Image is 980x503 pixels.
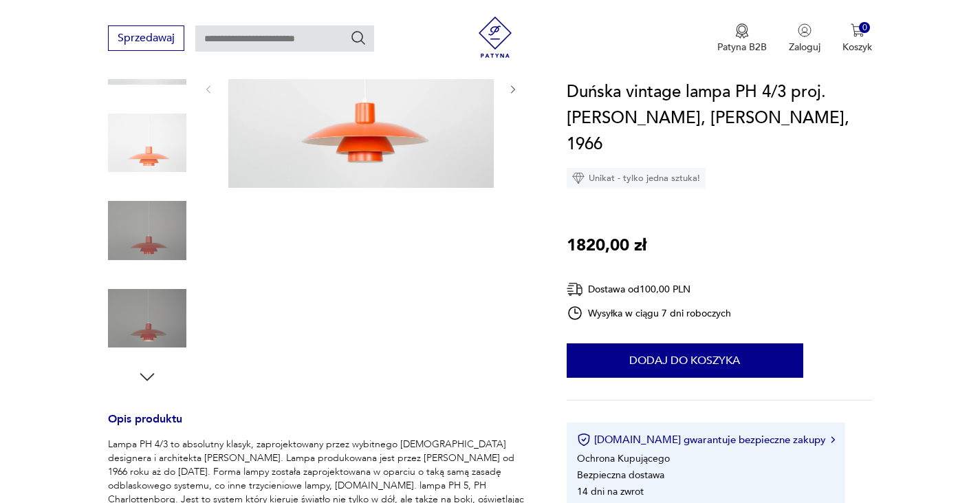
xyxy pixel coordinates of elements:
[577,433,835,447] button: [DOMAIN_NAME] gwarantuje bezpieczne zakupy
[567,79,873,158] h1: Duńska vintage lampa PH 4/3 proj. [PERSON_NAME], [PERSON_NAME], 1966
[572,172,585,184] img: Ikona diamentu
[851,23,864,37] img: Ikona koszyka
[108,415,534,438] h3: Opis produktu
[717,23,767,54] button: Patyna B2B
[735,23,749,39] img: Ikona medalu
[108,279,186,358] img: Zdjęcie produktu Duńska vintage lampa PH 4/3 proj. Poul Henningsen, Louis Poulsen, 1966
[108,34,184,44] a: Sprzedawaj
[108,104,186,182] img: Zdjęcie produktu Duńska vintage lampa PH 4/3 proj. Poul Henningsen, Louis Poulsen, 1966
[789,41,820,54] p: Zaloguj
[842,23,872,54] button: 0Koszyk
[577,469,664,482] li: Bezpieczna dostawa
[859,22,871,34] div: 0
[577,485,644,498] li: 14 dni na zwrot
[567,305,732,321] div: Wysyłka w ciągu 7 dni roboczych
[717,23,767,54] a: Ikona medaluPatyna B2B
[798,23,812,37] img: Ikonka użytkownika
[108,191,186,270] img: Zdjęcie produktu Duńska vintage lampa PH 4/3 proj. Poul Henningsen, Louis Poulsen, 1966
[717,41,767,54] p: Patyna B2B
[577,433,591,447] img: Ikona certyfikatu
[475,17,516,58] img: Patyna - sklep z meblami i dekoracjami vintage
[567,168,706,189] div: Unikat - tylko jedna sztuka!
[567,233,646,259] p: 1820,00 zł
[789,23,820,54] button: Zaloguj
[831,436,835,443] img: Ikona strzałki w prawo
[842,41,872,54] p: Koszyk
[567,281,583,298] img: Ikona dostawy
[350,30,367,46] button: Szukaj
[567,343,803,378] button: Dodaj do koszyka
[567,281,732,298] div: Dostawa od 100,00 PLN
[108,25,184,51] button: Sprzedawaj
[577,452,670,465] li: Ochrona Kupującego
